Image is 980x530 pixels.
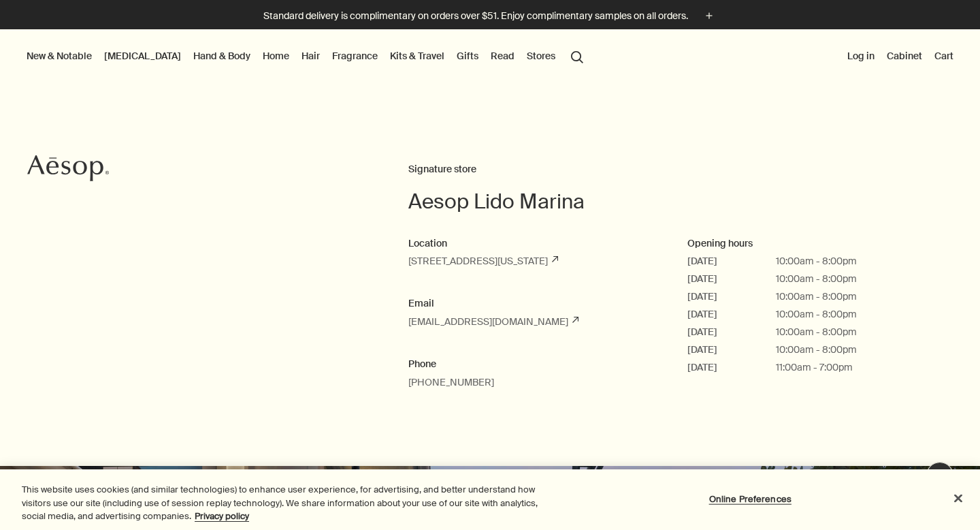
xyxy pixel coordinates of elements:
a: Hair [299,47,323,65]
div: This website uses cookies (and similar technologies) to enhance user experience, for advertising,... [22,483,539,523]
span: 10:00am - 8:00pm [776,254,857,268]
h1: Aesop Lido Marina [408,188,966,215]
h2: Opening hours [687,236,939,252]
a: Hand & Body [191,47,253,65]
a: [MEDICAL_DATA] [101,47,184,65]
span: 10:00am - 8:00pm [776,343,857,357]
span: [DATE] [687,325,776,339]
h2: Location [408,236,660,252]
span: [DATE] [687,254,776,268]
h2: Phone [408,356,660,373]
button: Live Assistance [926,462,953,489]
span: 10:00am - 8:00pm [776,290,857,304]
span: [DATE] [687,307,776,322]
button: Standard delivery is complimentary on orders over $51. Enjoy complimentary samples on all orders. [263,8,717,24]
button: Online Preferences, Opens the preference center dialog [708,485,793,512]
button: Close [943,483,973,513]
span: 10:00am - 8:00pm [776,325,857,339]
a: [PHONE_NUMBER] [408,376,494,388]
a: More information about your privacy, opens in a new tab [195,510,249,522]
button: New & Notable [24,47,95,65]
button: Stores [524,47,558,65]
a: Read [488,47,517,65]
span: 10:00am - 8:00pm [776,272,857,286]
a: Aesop [24,151,112,189]
a: Gifts [454,47,481,65]
button: Log in [845,47,877,65]
a: Cabinet [884,47,925,65]
button: Open search [565,43,589,69]
span: [DATE] [687,343,776,357]
p: Standard delivery is complimentary on orders over $51. Enjoy complimentary samples on all orders. [263,9,688,23]
a: Kits & Travel [387,47,447,65]
h2: Signature store [408,161,966,178]
span: [DATE] [687,360,776,375]
a: [EMAIL_ADDRESS][DOMAIN_NAME] [408,315,578,328]
nav: primary [24,29,589,84]
span: 10:00am - 8:00pm [776,307,857,322]
span: 11:00am - 7:00pm [776,360,853,375]
h2: Email [408,296,660,312]
a: Fragrance [329,47,380,65]
a: Home [260,47,292,65]
button: Cart [932,47,956,65]
nav: supplementary [845,29,956,84]
span: [DATE] [687,272,776,286]
svg: Aesop [27,155,109,182]
a: [STREET_ADDRESS][US_STATE] [408,255,558,267]
span: [DATE] [687,290,776,304]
